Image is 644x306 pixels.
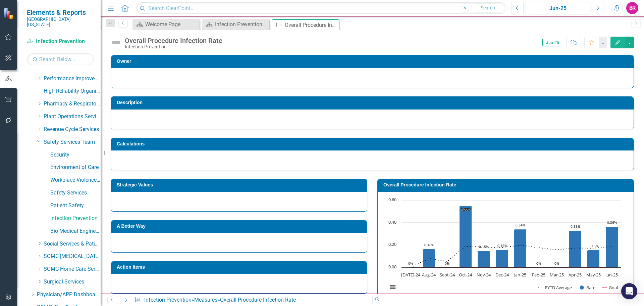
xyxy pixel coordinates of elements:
[526,2,590,14] button: Jun-25
[478,251,490,267] path: Nov-24, 0.14947683. Rate.
[388,219,396,225] text: 0.40
[388,196,396,203] text: 0.60
[621,283,637,299] div: Open Intercom Messenger
[605,272,618,278] text: Jun-25
[401,272,421,278] text: [DATE]-24
[589,244,598,248] text: 0.15%
[384,197,624,298] svg: Interactive chart
[626,2,638,14] button: BR
[50,215,101,222] a: Infection Prevention
[50,151,101,159] a: Security
[479,244,489,249] text: 0.15%
[117,224,364,229] h3: A Better Way
[134,20,198,29] a: Welcome Page
[220,297,296,303] div: Overall Procedure Infection Rate
[44,75,101,83] a: Performance Improvement Services
[125,37,222,44] div: Overall Procedure Infection Rate
[117,59,630,64] h3: Owner
[50,164,101,171] a: Environment of Care
[125,44,222,49] div: Infection Prevention
[111,37,121,48] img: Not Defined
[587,250,600,267] path: May-25, 0.15455951. Rate.
[497,243,507,248] text: 0.16%
[50,227,101,235] a: Bio Medical Engineering
[285,21,337,29] div: Overall Procedure Infection Rate
[516,223,525,227] text: 0.34%
[481,5,495,10] span: Search
[388,282,397,292] button: View chart menu, Chart
[459,272,472,278] text: Oct-24
[50,176,101,184] a: Workplace Violence Prevention Team
[406,206,618,267] g: Rate, series 2 of 3. Bar series with 12 bars.
[44,278,101,286] a: Surgical Services
[117,265,364,270] h3: Action Items
[440,272,455,278] text: Sept-24
[554,261,559,266] text: 0%
[44,138,101,146] a: Safety Services Team
[424,243,434,247] text: 0.16%
[215,20,268,29] div: Infection Prevention Welcome Page
[422,272,436,278] text: Aug-24
[514,272,526,278] text: Jan-25
[606,226,618,267] path: Jun-25, 0.36363636. Rate.
[607,220,617,225] text: 0.36%
[514,229,527,267] path: Jan-25, 0.33955857. Rate.
[194,297,217,303] a: Measures
[117,141,630,146] h3: Calculations
[542,39,562,46] span: Jun-25
[423,249,435,267] path: Aug-24, 0.16366612. Rate.
[536,261,541,266] text: 0%
[117,182,364,187] h3: Strategic Values
[44,113,101,121] a: Plant Operations Services
[571,224,580,229] text: 0.33%
[50,202,101,210] a: Patient Safety
[27,38,94,45] a: Infection Prevention
[204,20,268,29] a: Infection Prevention Welcome Page
[388,264,396,270] text: 0.00
[136,2,506,14] input: Search ClearPoint...
[602,285,618,291] button: Show Goal
[44,253,101,260] a: SOMC [MEDICAL_DATA] & Infusion Services
[50,189,101,197] a: Safety Services
[384,197,627,298] div: Chart. Highcharts interactive chart.
[44,100,101,108] a: Pharmacy & Respiratory
[471,3,504,13] button: Search
[569,230,582,267] path: Apr-25, 0.32733224. Rate.
[144,297,192,303] a: Infection Prevention
[460,206,472,267] path: Oct-24, 0.55020633. Rate.
[410,266,613,269] g: Goal, series 3 of 3. Line with 12 data points.
[550,272,564,278] text: Mar-25
[528,4,588,12] div: Jun-25
[383,182,630,187] h3: Overall Procedure Infection Rate
[3,8,15,19] img: ClearPoint Strategy
[117,100,630,105] h3: Description
[44,240,101,248] a: Social Services & Patient Relations
[135,296,367,304] div: » »
[538,285,573,291] button: Show FYTD Average
[27,53,94,65] input: Search Below...
[388,241,396,247] text: 0.20
[44,87,101,95] a: High Reliability Organization
[44,265,101,273] a: SOMC Home Care Services
[408,261,413,266] text: 0%
[532,272,545,278] text: Feb-25
[580,285,595,291] button: Show Rate
[477,272,491,278] text: Nov-24
[145,20,198,29] div: Welcome Page
[569,272,582,278] text: Apr-25
[496,250,508,267] path: Dec-24, 0.15772871. Rate.
[27,16,94,28] small: [GEOGRAPHIC_DATA][US_STATE]
[27,8,94,16] span: Elements & Reports
[461,207,471,212] text: 0.55%
[495,272,509,278] text: Dec-24
[445,261,449,266] text: 0%
[44,126,101,133] a: Revenue Cycle Services
[586,272,601,278] text: May-25
[37,291,101,299] a: Physician/APP Dashboards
